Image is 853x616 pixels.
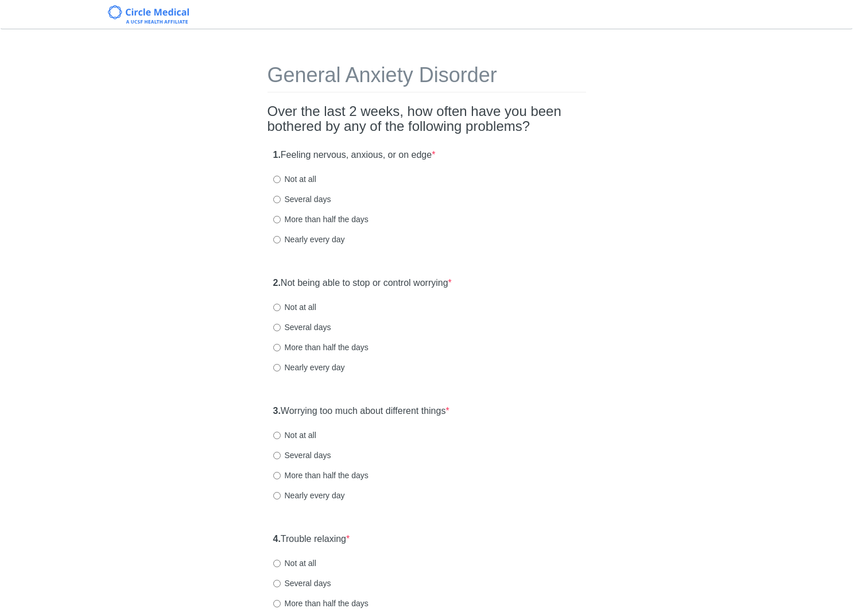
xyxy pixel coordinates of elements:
label: Nearly every day [273,362,345,373]
label: Not being able to stop or control worrying [273,277,452,290]
label: Not at all [273,173,316,185]
input: Not at all [273,560,281,567]
label: Feeling nervous, anxious, or on edge [273,149,436,162]
strong: 2. [273,278,281,288]
input: More than half the days [273,216,281,223]
input: Not at all [273,176,281,183]
input: More than half the days [273,344,281,351]
label: Several days [273,193,331,205]
label: More than half the days [273,214,369,225]
img: Circle Medical Logo [108,5,189,24]
h2: Over the last 2 weeks, how often have you been bothered by any of the following problems? [267,104,586,134]
input: More than half the days [273,472,281,479]
input: Nearly every day [273,364,281,371]
input: Not at all [273,432,281,439]
input: Several days [273,452,281,459]
input: Nearly every day [273,492,281,499]
label: Several days [273,450,331,461]
label: Not at all [273,429,316,441]
label: More than half the days [273,470,369,481]
strong: 3. [273,406,281,416]
label: Several days [273,321,331,333]
input: More than half the days [273,600,281,607]
label: More than half the days [273,598,369,609]
strong: 1. [273,150,281,160]
label: Not at all [273,557,316,569]
label: Nearly every day [273,490,345,501]
label: Nearly every day [273,234,345,245]
h1: General Anxiety Disorder [267,64,586,92]
label: Several days [273,578,331,589]
input: Several days [273,324,281,331]
label: Worrying too much about different things [273,405,449,418]
input: Several days [273,196,281,203]
label: Not at all [273,301,316,313]
label: Trouble relaxing [273,533,350,546]
input: Several days [273,580,281,587]
input: Not at all [273,304,281,311]
label: More than half the days [273,342,369,353]
input: Nearly every day [273,236,281,243]
strong: 4. [273,534,281,544]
